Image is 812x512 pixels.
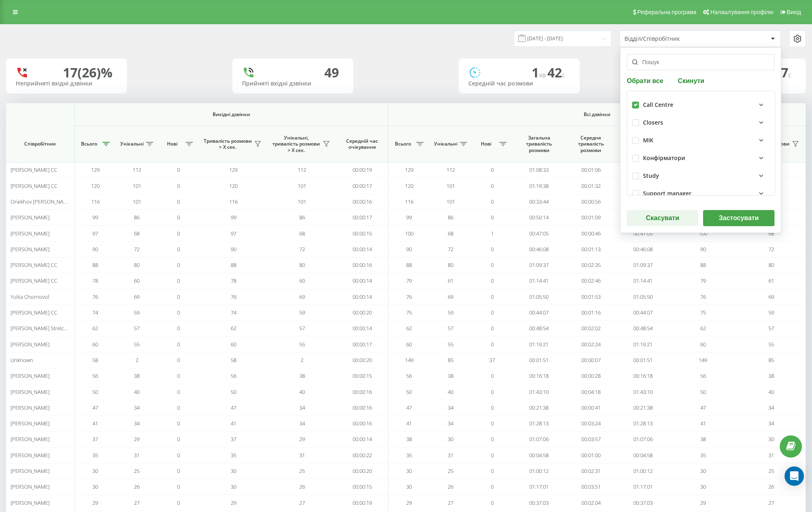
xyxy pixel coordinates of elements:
[134,246,140,253] span: 72
[448,293,453,300] span: 69
[92,277,98,284] span: 78
[92,214,98,221] span: 99
[448,388,453,395] span: 40
[177,246,180,253] span: 0
[643,190,691,197] div: Support manager
[10,293,49,300] span: Yuliia Chornovol
[768,388,774,395] span: 40
[562,71,565,79] span: c
[768,230,774,237] span: 68
[10,404,50,411] span: [PERSON_NAME]
[617,241,669,257] td: 00:46:08
[700,277,706,284] span: 79
[299,388,305,395] span: 40
[565,178,617,194] td: 00:01:32
[447,198,455,205] span: 101
[231,309,236,316] span: 74
[565,273,617,289] td: 00:02:46
[565,384,617,400] td: 00:04:18
[785,466,804,486] div: Open Intercom Messenger
[10,341,50,348] span: [PERSON_NAME]
[491,198,494,205] span: 0
[231,388,236,395] span: 50
[406,325,412,332] span: 62
[513,400,565,416] td: 00:21:38
[299,435,305,443] span: 29
[448,246,453,253] span: 72
[491,230,494,237] span: 1
[92,372,98,379] span: 56
[177,277,180,284] span: 0
[134,372,140,379] span: 38
[700,420,706,427] span: 41
[177,404,180,411] span: 0
[565,289,617,305] td: 00:01:53
[134,261,140,268] span: 80
[491,261,494,268] span: 0
[92,230,98,237] span: 97
[177,435,180,443] span: 0
[513,305,565,321] td: 00:44:07
[700,404,706,411] span: 47
[434,141,457,147] span: Унікальні
[299,277,305,284] span: 60
[134,325,140,332] span: 57
[406,341,412,348] span: 60
[406,404,412,411] span: 47
[617,210,669,225] td: 00:50:14
[336,273,388,289] td: 00:00:14
[513,257,565,273] td: 01:09:37
[774,64,791,81] span: 17
[134,388,140,395] span: 40
[448,230,453,237] span: 68
[406,435,412,443] span: 38
[448,404,453,411] span: 34
[700,293,706,300] span: 76
[231,341,236,348] span: 60
[299,404,305,411] span: 34
[468,80,570,87] div: Середній час розмови
[700,372,706,379] span: 56
[699,356,707,364] span: 149
[177,341,180,348] span: 0
[177,325,180,332] span: 0
[405,198,413,205] span: 116
[513,210,565,225] td: 00:50:14
[637,9,697,15] span: Реферальна програма
[336,368,388,384] td: 00:00:15
[513,289,565,305] td: 01:05:50
[513,241,565,257] td: 00:46:08
[177,198,180,205] span: 0
[513,162,565,178] td: 01:08:33
[788,71,791,79] span: c
[768,404,774,411] span: 34
[177,293,180,300] span: 0
[406,388,412,395] span: 50
[768,341,774,348] span: 55
[565,431,617,447] td: 00:03:57
[627,54,774,70] input: Пошук
[298,182,306,189] span: 101
[703,210,774,226] button: Застосувати
[565,305,617,321] td: 00:01:16
[448,325,453,332] span: 57
[231,325,236,332] span: 62
[513,416,565,431] td: 01:28:13
[134,230,140,237] span: 68
[491,214,494,221] span: 0
[406,261,412,268] span: 88
[231,277,236,284] span: 78
[565,368,617,384] td: 00:00:28
[565,416,617,431] td: 00:03:24
[133,182,141,189] span: 101
[405,230,413,237] span: 100
[10,166,57,173] span: [PERSON_NAME] CC
[768,309,774,316] span: 59
[231,435,236,443] span: 37
[336,352,388,368] td: 00:00:20
[229,182,238,189] span: 120
[10,388,50,395] span: [PERSON_NAME]
[565,210,617,225] td: 00:01:09
[272,135,320,154] span: Унікальні, тривалість розмови > Х сек.
[231,246,236,253] span: 90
